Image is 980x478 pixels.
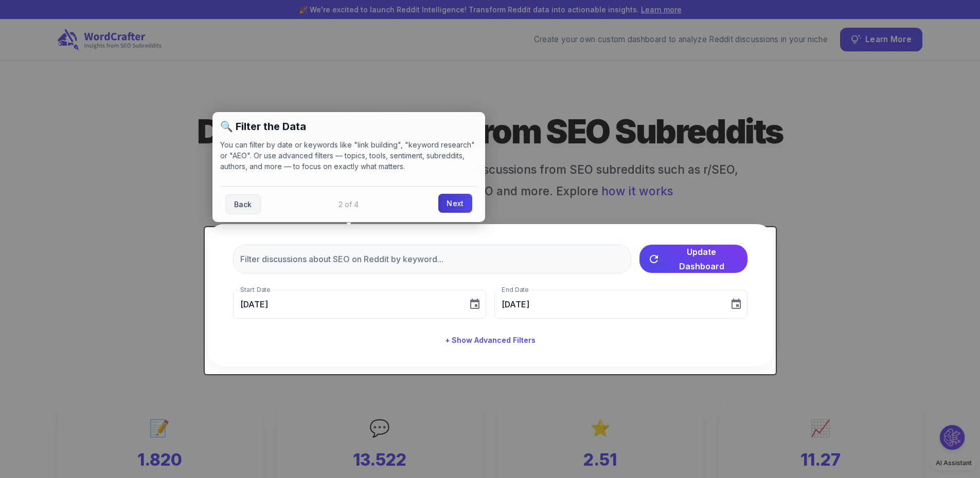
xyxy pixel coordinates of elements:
[664,245,739,273] span: Update Dashboard
[494,290,722,319] input: MM/DD/YYYY
[220,139,477,172] p: You can filter by date or keywords like "link building", "keyword research" or "AEO". Or use adva...
[438,194,472,213] a: Next
[240,285,270,294] label: Start Date
[502,285,528,294] label: End Date
[225,194,261,214] a: Back
[233,290,460,319] input: MM/DD/YYYY
[441,331,540,350] button: + Show Advanced Filters
[465,294,485,315] button: Choose date, selected date is Aug 10, 2025
[220,120,477,133] h2: 🔍 Filter the Data
[639,245,747,273] button: Update Dashboard
[233,245,631,273] input: Filter discussions about SEO on Reddit by keyword...
[726,294,746,315] button: Choose date, selected date is Sep 9, 2025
